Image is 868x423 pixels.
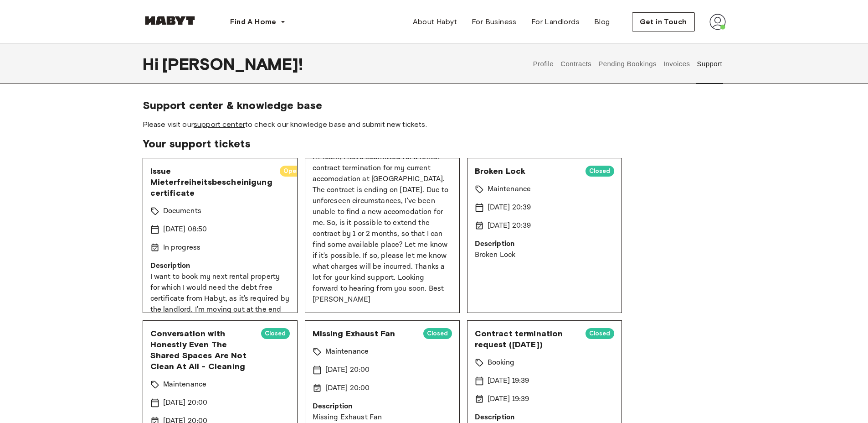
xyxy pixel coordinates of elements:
[531,16,580,27] span: For Landlords
[587,13,617,31] a: Blog
[524,13,587,31] a: For Landlords
[163,379,207,390] p: Maintenance
[313,412,452,423] p: Missing Exhaust Fan
[143,137,726,151] span: Your support tickets
[406,13,464,31] a: About Habyt
[640,16,687,27] span: Get in Touch
[150,166,272,198] span: Issue Mieterfreiheitsbescheinigung certificate
[472,16,517,27] span: For Business
[143,120,726,130] span: Please visit our to check our knowledge base and submit new tickets.
[475,328,578,350] span: Contract termination request ([DATE])
[475,166,578,177] span: Broken Lock
[150,261,290,272] p: Description
[163,224,207,235] p: [DATE] 08:50
[475,412,614,423] p: Description
[662,44,691,84] button: Invoices
[413,16,457,27] span: About Habyt
[529,44,725,84] div: user profile tabs
[709,14,726,30] img: avatar
[475,239,614,250] p: Description
[488,357,515,368] p: Booking
[464,13,524,31] a: For Business
[586,329,614,338] span: Closed
[488,184,531,195] p: Maintenance
[597,44,658,84] button: Pending Bookings
[488,220,531,231] p: [DATE] 20:39
[696,44,724,84] button: Support
[313,328,416,339] span: Missing Exhaust Fan
[313,401,452,412] p: Description
[423,329,452,338] span: Closed
[280,167,304,176] span: Open
[163,397,208,408] p: [DATE] 20:00
[325,383,370,394] p: [DATE] 20:00
[143,99,726,112] span: Support center & knowledge base
[313,152,452,305] p: Hi Team, I have submitted for a rental contract termination for my current accomodation at [GEOGR...
[488,394,529,405] p: [DATE] 19:39
[150,272,290,381] p: I want to book my next rental property for which I would need the debt free certificate from Haby...
[143,16,197,25] img: Habyt
[150,328,254,372] span: Conversation with Honestly Even The Shared Spaces Are Not Clean At All - Cleaning
[194,120,245,129] a: support center
[163,242,201,253] p: In progress
[325,365,370,376] p: [DATE] 20:00
[488,202,531,213] p: [DATE] 20:39
[532,44,555,84] button: Profile
[162,54,303,73] span: [PERSON_NAME] !
[594,16,610,27] span: Blog
[143,54,162,73] span: Hi
[325,346,369,357] p: Maintenance
[632,12,695,31] button: Get in Touch
[230,16,277,27] span: Find A Home
[163,206,201,217] p: Documents
[475,250,614,261] p: Broken Lock
[488,376,529,386] p: [DATE] 19:39
[223,13,293,31] button: Find A Home
[560,44,593,84] button: Contracts
[586,167,614,176] span: Closed
[261,329,290,338] span: Closed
